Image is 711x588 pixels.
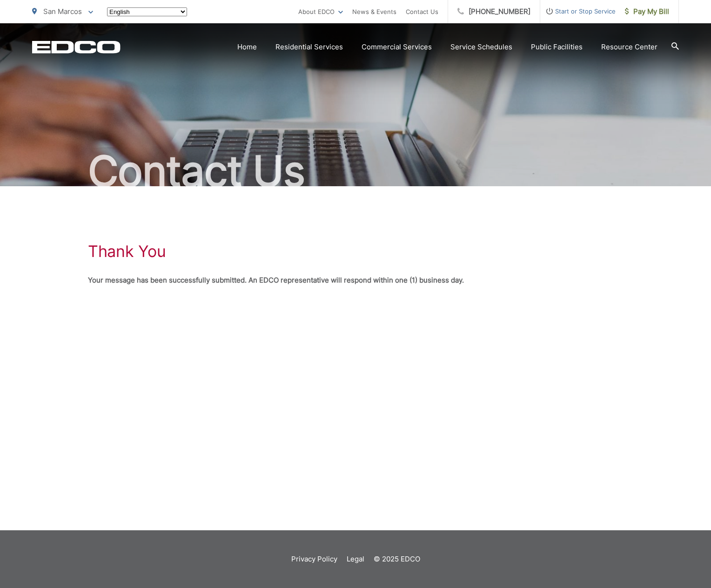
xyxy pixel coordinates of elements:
strong: Your message has been successfully submitted. An EDCO representative will respond within one (1) ... [88,276,464,284]
a: Resource Center [601,41,657,53]
a: Legal [347,554,364,565]
select: Select a language [107,7,187,16]
a: EDCD logo. Return to the homepage. [32,41,121,54]
h2: Contact Us [32,148,679,195]
a: Privacy Policy [291,554,337,565]
span: Pay My Bill [625,6,669,17]
a: Service Schedules [450,41,512,53]
a: Commercial Services [362,41,432,53]
a: News & Events [352,6,396,17]
h1: Thank You [88,242,166,261]
a: Contact Us [406,6,438,17]
a: About EDCO [298,6,343,17]
p: © 2025 EDCO [374,554,420,565]
a: Residential Services [275,41,343,53]
span: San Marcos [43,7,82,16]
a: Home [237,41,257,53]
a: Public Facilities [531,41,583,53]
